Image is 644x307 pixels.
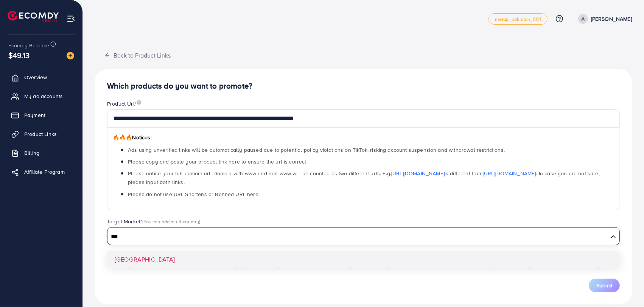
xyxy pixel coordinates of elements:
span: (You can add multi-country) [142,218,200,225]
div: Search for option [107,227,620,245]
a: Product Links [6,126,77,142]
label: Target Market [107,218,201,225]
span: Please copy and paste your product link here to ensure the url is correct. [128,158,308,165]
span: Notices: [113,134,152,141]
span: Ads using unverified links will be automatically paused due to potential policy violations on Tik... [128,146,505,154]
img: logo [8,11,59,22]
a: Billing [6,145,77,161]
li: [GEOGRAPHIC_DATA] [107,251,620,268]
span: Please notice your full domain url. Domain with www and non-www will be counted as two different ... [128,170,600,186]
a: [URL][DOMAIN_NAME] [391,170,445,177]
span: Affiliate Program [24,168,65,176]
img: image [137,100,141,105]
span: Please do not use URL Shortens or Banned URL here! [128,190,260,198]
input: Search for option [108,231,608,243]
iframe: Chat [612,273,638,301]
a: metap_pakistan_001 [488,13,548,25]
span: Ecomdy Balance [8,42,49,49]
span: $49.13 [8,50,30,61]
p: [PERSON_NAME] [591,14,632,23]
span: Payment [24,111,45,119]
a: [URL][DOMAIN_NAME] [483,170,536,177]
span: Overview [24,73,47,81]
img: image [67,52,74,59]
a: Overview [6,70,77,85]
a: Affiliate Program [6,164,77,179]
span: Submit [596,282,612,289]
a: My ad accounts [6,89,77,104]
button: Back to Product Links [95,47,180,63]
span: Product Links [24,130,57,138]
button: Submit [589,279,620,292]
span: My ad accounts [24,92,63,100]
a: Payment [6,108,77,123]
span: 🔥🔥🔥 [113,134,132,141]
img: menu [67,14,75,23]
h4: Which products do you want to promote? [107,81,620,91]
span: Billing [24,149,39,157]
span: metap_pakistan_001 [495,17,541,22]
label: Product Url [107,100,141,108]
a: [PERSON_NAME] [575,14,632,24]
